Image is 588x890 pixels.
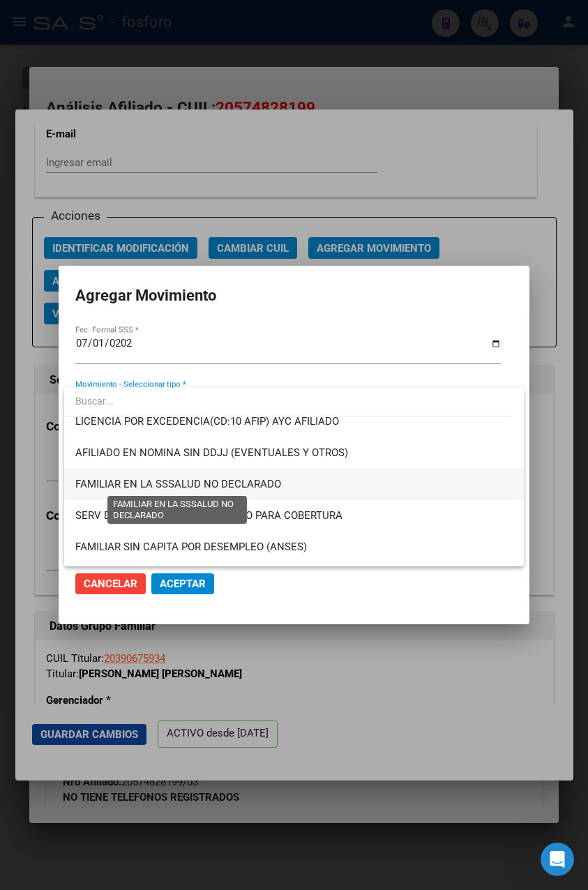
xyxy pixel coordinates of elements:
[75,509,342,522] span: SERV DOMESTICO SIN PAGO MINIMO PARA COBERTURA
[75,446,348,459] span: AFILIADO EN NOMINA SIN DDJJ (EVENTUALES Y OTROS)
[541,843,574,876] iframe: Intercom live chat
[75,478,281,490] span: FAMILIAR EN LA SSSALUD NO DECLARADO
[75,541,307,553] span: FAMILIAR SIN CAPITA POR DESEMPLEO (ANSES)
[75,415,339,428] span: LICENCIA POR EXCEDENCIA(CD:10 AFIP) AYC AFILIADO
